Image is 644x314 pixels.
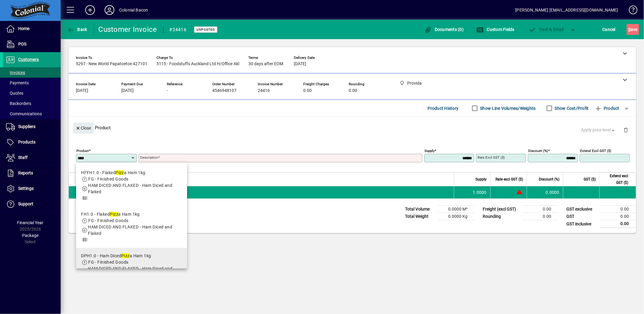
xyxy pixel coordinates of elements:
td: Total Volume [402,206,438,213]
td: 0.0000 M³ [438,206,475,213]
mat-option: DPH1.0 - Ham Diced Pizza Ham 1kg [76,248,187,289]
mat-label: Extend excl GST ($) [580,149,611,153]
button: Apply price level [579,125,619,136]
span: Close [75,123,91,133]
span: 0.00 [349,88,357,93]
em: Pizz [110,212,118,217]
td: 0.00 [600,213,636,220]
span: Customers [18,57,39,62]
td: Freight (excl GST) [480,206,522,213]
td: 0.00 [600,220,636,228]
td: 0.00 [522,213,558,220]
app-page-header-button: Back [61,24,94,35]
span: 4546948107 [212,88,236,93]
span: [DATE] [76,88,88,93]
a: Support [3,197,61,212]
button: Delete [619,123,633,137]
span: FG - Finished Goods [88,177,128,181]
span: 5115 - Foodstuffs Auckland Ltd H/Office Akl [156,62,239,66]
td: GST [563,213,600,220]
span: Apply price level [581,127,616,133]
mat-label: Rate excl GST ($) [478,155,505,160]
span: Payments [6,80,29,85]
td: Rounding [480,213,522,220]
td: Total Weight [402,213,438,220]
span: Support [18,201,33,206]
span: FG - Finished Goods [88,218,128,223]
td: GST inclusive [563,220,600,228]
span: 24416 [258,88,270,93]
span: 5297 - New World Papatoetoe 427101 [76,62,147,66]
span: ave [628,25,638,34]
a: Products [3,135,61,150]
a: Payments [3,78,61,88]
button: Documents (0) [423,24,465,35]
em: Pizz [116,170,124,175]
td: 0.00 [522,206,558,213]
button: Cancel [601,24,617,35]
app-page-header-button: Delete [619,127,633,133]
span: - [167,88,168,93]
span: Quotes [6,91,23,96]
div: [PERSON_NAME] [EMAIL_ADDRESS][DOMAIN_NAME] [515,5,618,15]
div: Colonial Bacon [119,5,148,15]
span: Backorders [6,101,31,106]
mat-label: Discount (%) [528,149,548,153]
span: 1.0000 [473,189,487,195]
div: Customer Invoice [99,25,157,34]
span: GST ($) [584,176,596,183]
span: HAM DICED AND FLAKED - Ham Diced and Flaked [88,266,173,277]
span: FG - Finished Goods [88,260,128,265]
button: Post & Email [526,24,567,35]
td: 0.0000 Kg [438,213,475,220]
div: #24416 [169,25,187,35]
span: Supply [475,176,487,183]
a: POS [3,37,61,52]
a: Reports [3,166,61,181]
span: 0.00 [303,88,312,93]
span: Back [67,27,87,32]
a: Staff [3,150,61,165]
td: 0.0000 [527,186,563,198]
span: Communications [6,111,42,116]
span: Custom Fields [476,27,515,32]
a: Invoices [3,67,61,78]
span: S [628,27,631,32]
span: Invoices [6,70,25,75]
td: GST exclusive [563,206,600,213]
span: Financial Year [17,220,44,225]
span: Extend excl GST ($) [603,173,628,186]
button: Product History [425,103,461,114]
mat-label: Product [76,149,89,153]
td: 0.00 [600,206,636,213]
span: Home [18,26,29,31]
span: Reports [18,171,33,175]
label: Show Cost/Profit [554,105,589,111]
a: Quotes [3,88,61,98]
span: Settings [18,186,34,191]
span: Documents (0) [424,27,464,32]
span: HAM DICED AND FLAKED - Ham Diced and Flaked [88,183,173,194]
div: Product [69,116,636,139]
span: [DATE] [121,88,134,93]
mat-label: Description [140,155,158,160]
a: Backorders [3,98,61,109]
span: Unposted [196,28,215,32]
button: Profile [100,5,119,15]
div: DPH1.0 - Ham Diced a Ham 1kg [81,253,182,259]
div: HFFH1.0 - Flaked a Ham 1kg [81,170,182,176]
span: Products [18,140,35,144]
span: Rate excl GST ($) [495,176,523,183]
em: Pizz [121,253,130,258]
button: Save [627,24,639,35]
a: Communications [3,109,61,119]
button: Custom Fields [475,24,516,35]
span: P [539,27,542,32]
span: [DATE] [294,62,306,66]
a: Knowledge Base [624,1,636,21]
a: Home [3,21,61,36]
label: Show Line Volumes/Weights [479,105,536,111]
mat-label: Supply [424,149,434,153]
span: 30 days after EOM [248,62,283,66]
mat-option: FH1.0 - Flaked Pizza Ham 1kg [76,206,187,248]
